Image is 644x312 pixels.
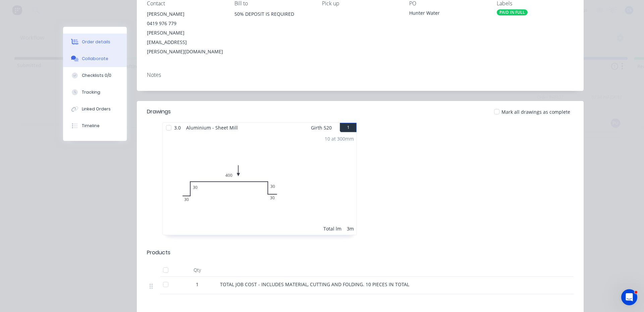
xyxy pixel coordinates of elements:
div: Total lm [323,225,341,232]
span: 1 [196,281,199,288]
div: 10 at 300mm [325,135,354,142]
span: Girth 520 [311,123,332,133]
div: Checklists 0/0 [82,72,111,79]
iframe: Intercom live chat [621,289,637,305]
div: Drawings [147,108,171,116]
button: Linked Orders [63,101,127,117]
div: Order details [82,39,110,45]
div: Labels [497,0,574,7]
div: Linked Orders [82,106,111,112]
div: Hunter Water [409,9,486,19]
div: 50% DEPOSIT IS REQUIRED [234,9,311,31]
button: Timeline [63,117,127,134]
div: PO [409,0,486,7]
div: Timeline [82,123,100,129]
div: Notes [147,72,574,78]
div: [PERSON_NAME]0419 976 779[PERSON_NAME][EMAIL_ADDRESS][PERSON_NAME][DOMAIN_NAME] [147,9,224,56]
div: 50% DEPOSIT IS REQUIRED [234,9,311,19]
button: Tracking [63,84,127,101]
div: Contact [147,0,224,7]
div: 3m [347,225,354,232]
div: 03030400303010 at 300mmTotal lm3m [163,133,357,235]
span: TOTAL JOB COST - INCLUDES MATERIAL, CUTTING AND FOLDING. 10 PIECES IN TOTAL [220,281,409,288]
button: Order details [63,34,127,50]
div: [PERSON_NAME] [147,9,224,19]
div: [PERSON_NAME][EMAIL_ADDRESS][PERSON_NAME][DOMAIN_NAME] [147,28,224,56]
div: Bill to [234,0,311,7]
span: 3.0 [171,123,183,133]
button: 1 [340,123,357,132]
button: Collaborate [63,50,127,67]
span: Aluminium - Sheet Mill [183,123,240,133]
div: Collaborate [82,56,108,62]
div: Pick up [322,0,399,7]
div: Qty [177,263,217,277]
div: 0419 976 779 [147,19,224,28]
div: Products [147,249,170,257]
div: Tracking [82,89,100,95]
div: PAID IN FULL [497,9,528,15]
span: Mark all drawings as complete [501,108,570,115]
button: Checklists 0/0 [63,67,127,84]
